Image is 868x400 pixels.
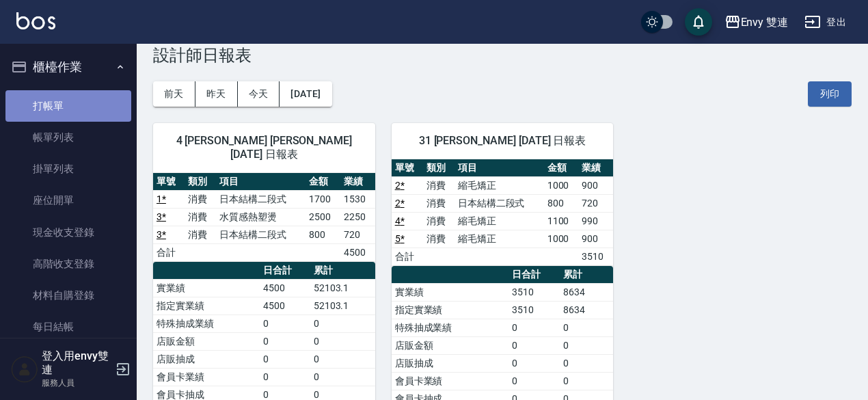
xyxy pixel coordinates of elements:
[42,377,111,389] p: 服務人員
[578,248,613,265] td: 3510
[578,230,613,248] td: 900
[578,194,613,212] td: 720
[185,173,216,191] th: 類別
[153,368,260,386] td: 會員卡業績
[306,190,340,208] td: 1700
[185,190,216,208] td: 消費
[392,248,423,265] td: 合計
[153,315,260,332] td: 特殊抽成業績
[169,134,359,161] span: 4 [PERSON_NAME] [PERSON_NAME][DATE] 日報表
[153,243,185,261] td: 合計
[310,332,375,350] td: 0
[260,297,310,315] td: 4500
[216,190,306,208] td: 日本結構二段式
[423,194,455,212] td: 消費
[392,319,508,336] td: 特殊抽成業績
[560,354,613,372] td: 0
[508,372,560,390] td: 0
[799,10,852,35] button: 登出
[153,173,185,191] th: 單號
[310,262,375,280] th: 累計
[578,176,613,194] td: 900
[340,190,375,208] td: 1530
[310,297,375,315] td: 52103.1
[578,212,613,230] td: 990
[544,212,579,230] td: 1100
[423,212,455,230] td: 消費
[216,173,306,191] th: 項目
[544,176,579,194] td: 1000
[423,176,455,194] td: 消費
[153,297,260,315] td: 指定實業績
[5,311,131,343] a: 每日結帳
[153,279,260,297] td: 實業績
[340,243,375,261] td: 4500
[544,230,579,248] td: 1000
[260,350,310,368] td: 0
[5,217,131,248] a: 現金收支登錄
[216,208,306,226] td: 水質感熱塑燙
[185,226,216,243] td: 消費
[238,81,280,107] button: 今天
[185,208,216,226] td: 消費
[508,319,560,336] td: 0
[392,372,508,390] td: 會員卡業績
[808,81,852,107] button: 列印
[340,226,375,243] td: 720
[455,194,544,212] td: 日本結構二段式
[560,266,613,284] th: 累計
[280,81,331,107] button: [DATE]
[508,266,560,284] th: 日合計
[260,279,310,297] td: 4500
[310,368,375,386] td: 0
[560,372,613,390] td: 0
[5,153,131,185] a: 掛單列表
[508,301,560,319] td: 3510
[455,230,544,248] td: 縮毛矯正
[306,226,340,243] td: 800
[392,336,508,354] td: 店販金額
[5,49,131,85] button: 櫃檯作業
[423,230,455,248] td: 消費
[508,283,560,301] td: 3510
[719,8,794,36] button: Envy 雙連
[42,349,111,377] h5: 登入用envy雙連
[216,226,306,243] td: 日本結構二段式
[153,332,260,350] td: 店販金額
[195,81,238,107] button: 昨天
[5,248,131,280] a: 高階收支登錄
[260,368,310,386] td: 0
[741,14,789,31] div: Envy 雙連
[578,159,613,177] th: 業績
[455,176,544,194] td: 縮毛矯正
[392,354,508,372] td: 店販抽成
[5,122,131,153] a: 帳單列表
[153,81,195,107] button: 前天
[153,350,260,368] td: 店販抽成
[260,332,310,350] td: 0
[544,159,579,177] th: 金額
[11,356,38,383] img: Person
[306,173,340,191] th: 金額
[560,283,613,301] td: 8634
[392,301,508,319] td: 指定實業績
[392,159,614,266] table: a dense table
[544,194,579,212] td: 800
[560,336,613,354] td: 0
[5,185,131,216] a: 座位開單
[408,134,597,148] span: 31 [PERSON_NAME] [DATE] 日報表
[685,8,712,36] button: save
[260,315,310,332] td: 0
[508,336,560,354] td: 0
[306,208,340,226] td: 2500
[340,208,375,226] td: 2250
[260,262,310,280] th: 日合計
[560,319,613,336] td: 0
[310,279,375,297] td: 52103.1
[340,173,375,191] th: 業績
[5,90,131,122] a: 打帳單
[392,283,508,301] td: 實業績
[455,212,544,230] td: 縮毛矯正
[560,301,613,319] td: 8634
[310,315,375,332] td: 0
